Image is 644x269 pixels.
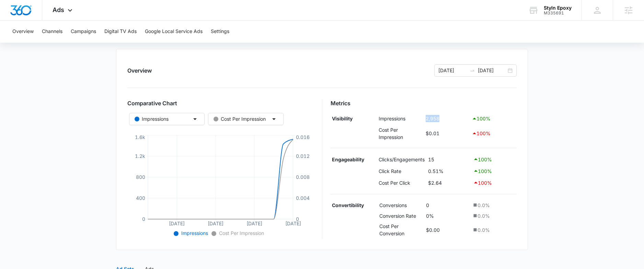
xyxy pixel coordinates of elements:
div: account name [544,5,572,11]
strong: Engageability [332,157,364,162]
button: Digital TV Ads [104,21,137,43]
tspan: 800 [136,174,145,180]
td: Clicks/Engagements [377,154,427,165]
td: Cost Per Click [377,177,427,189]
span: Cost Per Impression [218,230,264,236]
div: 100 % [473,179,515,187]
div: 100 % [472,129,515,138]
span: Ads [53,6,64,13]
td: Impressions [377,113,424,125]
td: 15 [426,154,471,165]
img: tab_domain_overview_orange.svg [19,40,24,45]
h2: Overview [127,66,152,75]
div: 100 % [473,155,515,163]
tspan: [DATE] [246,220,262,226]
button: Channels [42,21,62,43]
div: 0.0 % [472,212,515,219]
div: Impressions [135,115,169,123]
td: Click Rate [377,165,427,177]
h3: Metrics [331,99,517,107]
div: 100 % [472,115,515,123]
strong: Convertibility [332,202,364,208]
tspan: [DATE] [208,220,223,226]
span: swap-right [470,68,475,73]
button: Settings [211,21,229,43]
tspan: 400 [136,195,145,201]
button: Campaigns [71,21,96,43]
div: v 4.0.25 [19,11,34,17]
tspan: 0 [142,216,145,222]
tspan: 0 [296,216,299,222]
button: Impressions [129,113,205,125]
tspan: 0.004 [296,195,310,201]
td: $0.01 [424,125,470,142]
tspan: 0.012 [296,153,310,159]
tspan: 0.008 [296,174,310,180]
td: Conversions [378,200,425,211]
td: 0% [425,211,471,221]
img: tab_keywords_by_traffic_grey.svg [68,40,74,45]
button: Overview [12,21,34,43]
div: Cost Per Impression [214,115,266,123]
tspan: 1.6k [135,134,145,140]
input: End date [478,67,506,74]
div: 0.0 % [472,202,515,209]
td: Conversion Rate [378,211,425,221]
span: to [470,68,475,73]
span: Impressions [180,230,208,236]
tspan: 1.2k [135,153,145,159]
td: $0.00 [425,221,471,239]
div: 0.0 % [472,226,515,234]
div: Domain Overview [26,41,61,45]
div: 100 % [473,167,515,175]
button: Google Local Service Ads [145,21,203,43]
img: logo_orange.svg [11,11,16,17]
strong: Visibility [332,116,353,121]
td: 2,958 [424,113,470,125]
button: Cost Per Impression [208,113,284,125]
td: 0 [425,200,471,211]
div: Domain: [DOMAIN_NAME] [18,18,76,23]
tspan: [DATE] [169,220,185,226]
div: account id [544,11,572,15]
tspan: [DATE] [285,220,301,226]
img: website_grey.svg [11,18,16,23]
td: 0.51% [426,165,471,177]
td: Cost Per Conversion [378,221,425,239]
input: Start date [438,67,467,74]
div: Keywords by Traffic [76,41,116,45]
h3: Comparative Chart [127,99,314,107]
td: $2.64 [426,177,471,189]
td: Cost Per Impression [377,125,424,142]
tspan: 0.016 [296,134,310,140]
